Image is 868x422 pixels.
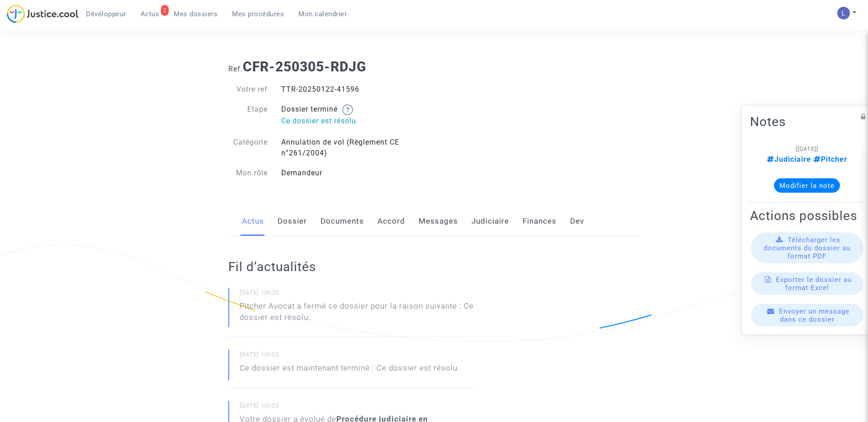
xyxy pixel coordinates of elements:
a: 2Actus [133,7,167,21]
h2: Fil d’actualités [228,259,476,275]
span: Mes procédures [232,10,284,18]
span: Judiciaire [767,155,811,164]
span: Pitcher [811,155,847,164]
h2: Notes [750,114,864,130]
div: Votre ref [222,84,275,95]
span: Ref. [228,65,243,73]
p: Ce dossier est résolu [281,115,427,127]
div: Mon rôle [222,168,275,178]
a: Dev [570,206,584,236]
a: Judiciaire [472,206,509,236]
h2: Actions possibles [750,208,864,224]
a: Mes dossiers [166,7,225,21]
div: Pitcher Avocat a fermé ce dossier pour la raison suivante : Ce dossier est résolu. [240,300,476,323]
span: Mes dossiers [174,10,217,18]
div: Etape [222,104,275,128]
a: Documents [321,206,364,236]
a: Messages [419,206,458,236]
div: Catégorie [222,137,275,159]
div: Demandeur [274,168,434,178]
img: AATXAJzI13CaqkJmx-MOQUbNyDE09GJ9dorwRvFSQZdH=s96-c [837,7,850,19]
button: Modifier la note [774,178,840,193]
a: Mes procédures [225,7,291,21]
small: [DATE] 10h23 [240,351,476,362]
img: help.svg [342,104,353,115]
small: [DATE] 10h23 [240,289,476,300]
b: CFR-250305-RDJG [243,59,366,75]
a: Développeur [79,7,133,21]
span: [[DATE]] [796,145,818,152]
span: Actus [141,10,160,18]
p: Ce dossier est maintenant terminé : Ce dossier est résolu. [240,362,460,378]
span: Mon calendrier [298,10,347,18]
span: Télécharger les documents du dossier au format PDF [764,236,850,260]
a: Actus [242,206,264,236]
span: Développeur [86,10,126,18]
div: Dossier terminé [274,104,434,128]
span: Exporter le dossier au format Excel [776,276,852,292]
a: Finances [523,206,557,236]
a: Accord [377,206,405,236]
div: 2 [161,5,169,16]
img: jc-logo.svg [7,5,79,23]
div: TTR-20250122-41596 [274,84,434,95]
small: [DATE] 10h23 [240,402,476,413]
div: Annulation de vol (Règlement CE n°261/2004) [274,137,434,159]
a: Dossier [278,206,307,236]
span: Envoyer un message dans ce dossier [779,307,849,324]
a: Mon calendrier [291,7,354,21]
